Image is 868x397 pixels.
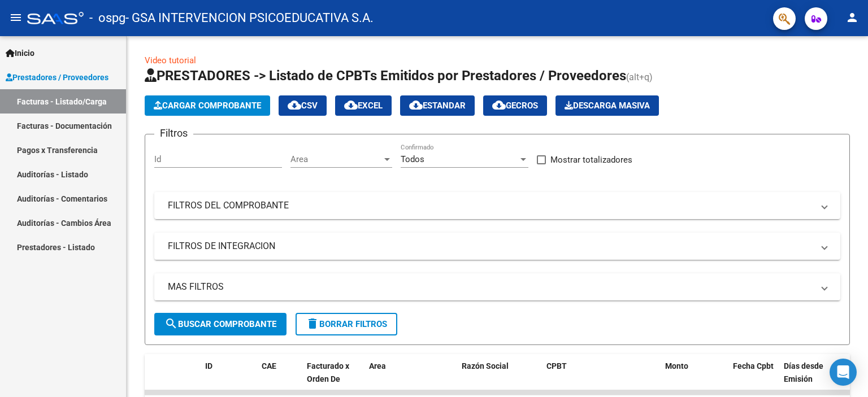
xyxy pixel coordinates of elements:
[145,55,196,66] a: Video tutorial
[154,313,287,335] button: Buscar Comprobante
[492,101,538,111] span: Gecros
[483,95,547,116] button: Gecros
[550,153,632,167] span: Mostrar totalizadores
[125,6,374,30] span: - GSA INTERVENCION PSICOEDUCATIVA S.A.
[492,98,506,112] mat-icon: cloud_download
[626,72,653,82] span: (alt+q)
[401,154,424,164] span: Todos
[168,281,813,293] mat-panel-title: MAS FILTROS
[168,199,813,212] mat-panel-title: FILTROS DEL COMPROBANTE
[164,319,276,329] span: Buscar Comprobante
[205,361,212,370] span: ID
[154,233,840,260] mat-expansion-panel-header: FILTROS DE INTEGRACION
[6,47,34,59] span: Inicio
[306,317,319,330] mat-icon: delete
[6,71,108,84] span: Prestadores / Proveedores
[145,68,626,84] span: PRESTADORES -> Listado de CPBTs Emitidos por Prestadores / Proveedores
[154,125,193,141] h3: Filtros
[168,240,813,252] mat-panel-title: FILTROS DE INTEGRACION
[344,98,358,112] mat-icon: cloud_download
[288,101,318,111] span: CSV
[290,154,382,164] span: Area
[409,98,423,112] mat-icon: cloud_download
[154,273,840,300] mat-expansion-panel-header: MAS FILTROS
[335,95,392,116] button: EXCEL
[369,361,386,370] span: Area
[164,317,178,330] mat-icon: search
[565,101,650,111] span: Descarga Masiva
[307,361,349,383] span: Facturado x Orden De
[344,101,383,111] span: EXCEL
[9,11,23,24] mat-icon: menu
[89,6,125,30] span: - ospg
[784,361,823,383] span: Días desde Emisión
[733,361,774,370] span: Fecha Cpbt
[845,11,859,24] mat-icon: person
[288,98,301,112] mat-icon: cloud_download
[409,101,466,111] span: Estandar
[462,361,509,370] span: Razón Social
[546,361,567,370] span: CPBT
[555,95,659,116] app-download-masive: Descarga masiva de comprobantes (adjuntos)
[279,95,327,116] button: CSV
[400,95,475,116] button: Estandar
[830,359,857,386] div: Open Intercom Messenger
[145,95,270,116] button: Cargar Comprobante
[262,361,276,370] span: CAE
[665,361,688,370] span: Monto
[555,95,659,116] button: Descarga Masiva
[296,313,397,335] button: Borrar Filtros
[154,192,840,219] mat-expansion-panel-header: FILTROS DEL COMPROBANTE
[154,101,261,111] span: Cargar Comprobante
[306,319,387,329] span: Borrar Filtros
